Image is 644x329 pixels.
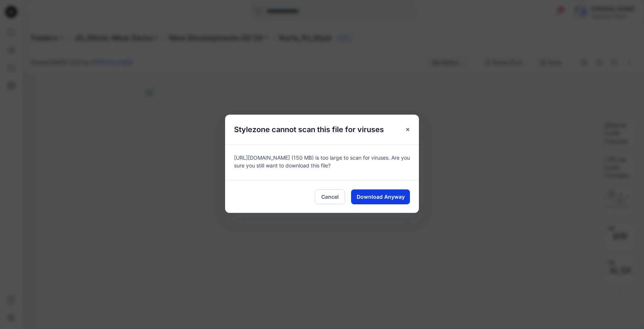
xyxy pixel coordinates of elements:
span: Cancel [321,193,339,201]
div: [URL][DOMAIN_NAME] (150 MB) is too large to scan for viruses. Are you sure you still want to down... [225,144,419,180]
button: Cancel [315,189,345,204]
span: Download Anyway [357,193,405,201]
button: Close [401,123,414,136]
button: Download Anyway [351,189,410,204]
h5: Stylezone cannot scan this file for viruses [225,115,393,144]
